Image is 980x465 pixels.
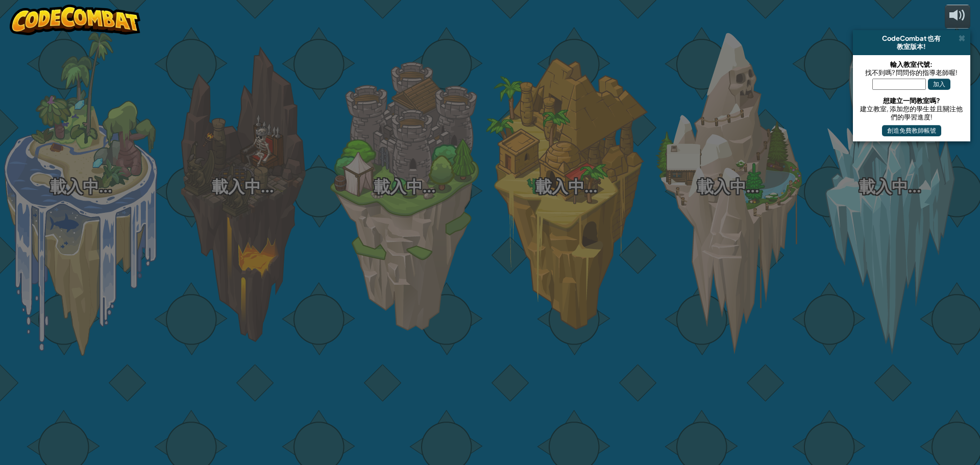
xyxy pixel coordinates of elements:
[882,125,941,136] button: 創造免費教師帳號
[858,105,965,121] div: 建立教室, 添加您的學生並且關注他們的學習進度!
[857,34,966,42] div: CodeCombat 也有
[945,5,970,29] button: 調整音量
[928,79,950,90] button: 加入
[857,42,966,51] div: 教室版本!
[10,5,140,35] img: CodeCombat - Learn how to code by playing a game
[858,68,965,77] div: 找不到嗎? 問問你的指導老師喔!
[858,60,965,68] div: 輸入教室代號:
[858,96,965,105] div: 想建立一間教室嗎?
